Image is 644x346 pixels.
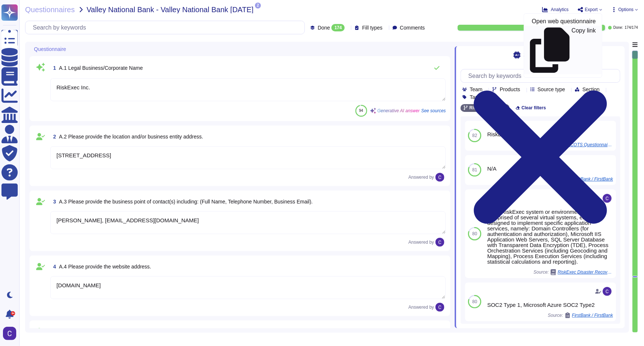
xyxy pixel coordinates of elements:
a: Open web questionnaire [524,17,602,26]
span: Source: [548,312,613,318]
img: user [3,327,16,340]
img: user [603,194,612,203]
span: 94 [359,109,363,113]
button: Analytics [542,7,569,13]
span: 80 [472,299,477,304]
span: Done: [613,26,623,30]
input: Search by keywords [465,69,620,82]
span: 82 [472,133,477,138]
span: Generative AI answer [378,109,420,113]
span: See sources [421,109,446,113]
p: Copy link [572,28,596,73]
div: Each RiskExec system or environment cluster is comprised of several virtual systems, each designe... [487,209,613,264]
span: 1 [50,65,56,71]
span: A.2 Please provide the location and/or business entity address. [59,134,203,140]
div: 174 [331,24,345,31]
div: SOC2 Type 1, Microsoft Azure SOC2 Type2 [487,302,613,308]
input: Search by keywords [29,21,304,34]
span: Fill types [362,25,382,30]
span: Questionnaires [25,6,75,13]
p: Open web questionnaire [532,18,596,24]
span: Valley National Bank - Valley National Bank [DATE] [87,6,254,13]
span: Questionnaire [34,47,66,52]
div: 9+ [11,311,15,316]
span: 2 [50,134,56,139]
span: 81 [472,168,477,172]
span: Done [318,25,330,30]
span: 2 [255,3,261,8]
textarea: RiskExec Inc. [50,78,446,101]
a: Copy link [524,26,602,74]
span: A.1 Legal Business/Corporate Name [59,65,143,71]
span: FirstBank / FirstBank [572,313,613,318]
img: user [603,287,612,296]
span: A.4 Please provide the website address. [59,264,151,270]
textarea: [STREET_ADDRESS] [50,146,446,169]
img: user [435,303,444,312]
span: Source: [534,269,613,275]
span: A.3 Please provide the business point of contact(s) including: (Full Name, Telephone Number, Busi... [59,199,313,205]
span: 80 [472,232,477,236]
img: user [435,173,444,182]
span: Options [619,7,634,12]
span: Answered by [409,305,434,309]
span: 174 / 174 [625,26,638,30]
span: Comments [400,25,425,30]
span: Analytics [551,7,569,12]
textarea: [PERSON_NAME], [EMAIL_ADDRESS][DOMAIN_NAME] [50,211,446,234]
span: Answered by [409,175,434,179]
button: user [1,325,21,342]
span: RiskExec Disaster Recovery Plan v3.3.pdf [558,270,613,274]
span: 4 [50,264,56,269]
span: 3 [50,199,56,204]
textarea: [DOMAIN_NAME] [50,276,446,299]
img: user [435,238,444,247]
span: Answered by [409,240,434,244]
span: Export [585,7,598,12]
